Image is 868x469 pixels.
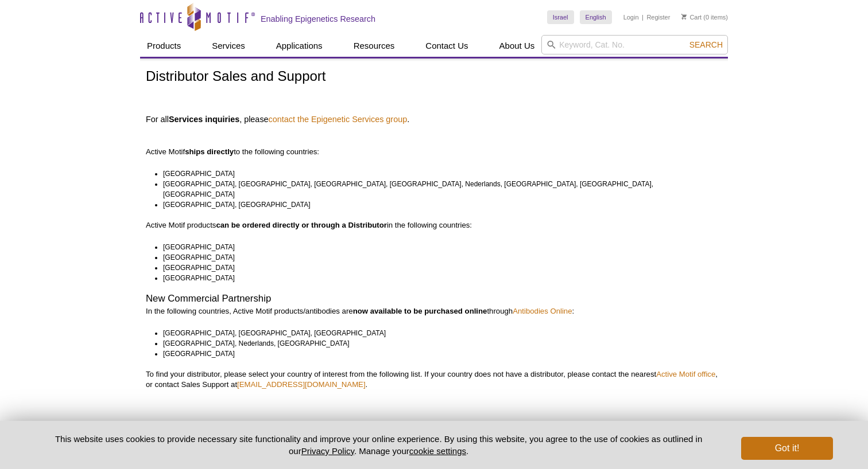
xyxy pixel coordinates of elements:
li: [GEOGRAPHIC_DATA] [163,273,712,283]
a: Israel [547,10,574,24]
a: Antibodies Online [513,307,572,315]
li: [GEOGRAPHIC_DATA] [163,169,712,179]
a: Cart [681,13,702,21]
li: [GEOGRAPHIC_DATA] [163,263,712,273]
a: Register [646,13,670,21]
button: cookie settings [409,446,466,456]
strong: can be ordered directly or through a Distributor [216,221,387,229]
li: [GEOGRAPHIC_DATA], [GEOGRAPHIC_DATA], [GEOGRAPHIC_DATA], [GEOGRAPHIC_DATA], Nederlands, [GEOGRAPH... [163,179,712,200]
p: Active Motif to the following countries: [146,126,722,157]
p: To find your distributor, please select your country of interest from the following list. If your... [146,369,722,390]
a: contact the Epigenetic Services group [269,114,408,124]
h2: New Commercial Partnership [146,294,722,304]
img: Your Cart [681,14,687,19]
a: Contact Us [418,35,475,57]
a: [EMAIL_ADDRESS][DOMAIN_NAME] [237,380,366,389]
a: Active Motif office [656,370,715,378]
li: | [642,10,644,24]
strong: Services inquiries [169,115,239,124]
p: This website uses cookies to provide necessary site functionality and improve your online experie... [35,433,722,457]
a: Applications [269,35,330,57]
h1: Distributor Sales and Support [146,69,722,85]
li: (0 items) [681,10,728,24]
a: Services [205,35,252,57]
span: Search [689,40,723,49]
a: Products [140,35,188,57]
a: About Us [493,35,542,57]
li: [GEOGRAPHIC_DATA] [163,252,712,263]
input: Keyword, Cat. No. [541,35,728,54]
button: Got it! [741,437,833,460]
li: [GEOGRAPHIC_DATA] [163,349,712,359]
h2: Enabling Epigenetics Research [261,14,375,24]
a: Login [623,13,639,21]
strong: now available to be purchased online [353,307,487,315]
a: English [580,10,612,24]
p: In the following countries, Active Motif products/antibodies are through : [146,306,722,316]
strong: ships directly [185,147,234,156]
li: [GEOGRAPHIC_DATA], [GEOGRAPHIC_DATA], [GEOGRAPHIC_DATA] [163,328,712,338]
a: Privacy Policy [301,446,354,456]
button: Search [686,40,726,50]
li: [GEOGRAPHIC_DATA], [GEOGRAPHIC_DATA] [163,200,712,210]
a: Resources [347,35,402,57]
h4: For all , please . [146,114,722,124]
p: Active Motif products in the following countries: [146,220,722,230]
li: [GEOGRAPHIC_DATA] [163,242,712,252]
li: [GEOGRAPHIC_DATA], Nederlands, [GEOGRAPHIC_DATA] [163,338,712,349]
